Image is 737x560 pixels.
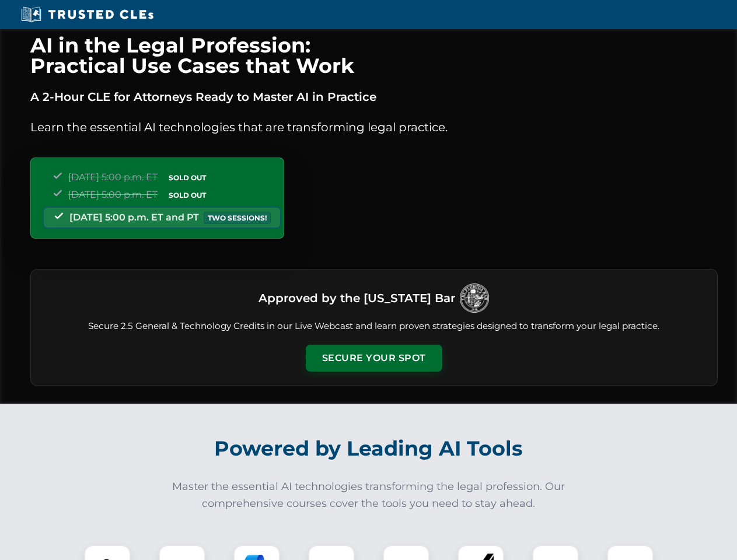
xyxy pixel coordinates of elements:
p: Secure 2.5 General & Technology Credits in our Live Webcast and learn proven strategies designed ... [45,320,703,333]
span: SOLD OUT [165,189,210,201]
span: [DATE] 5:00 p.m. ET [68,189,158,200]
span: [DATE] 5:00 p.m. ET [68,171,158,183]
img: Trusted CLEs [18,6,157,23]
h1: AI in the Legal Profession: Practical Use Cases that Work [30,35,718,76]
h2: Powered by Leading AI Tools [46,428,692,469]
p: Master the essential AI technologies transforming the legal profession. Our comprehensive courses... [165,478,573,512]
p: A 2-Hour CLE for Attorneys Ready to Master AI in Practice [30,87,718,106]
button: Secure Your Spot [306,345,442,372]
p: Learn the essential AI technologies that are transforming legal practice. [30,118,718,136]
h3: Approved by the [US_STATE] Bar [259,288,455,309]
img: Logo [460,283,489,313]
span: SOLD OUT [165,171,210,184]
